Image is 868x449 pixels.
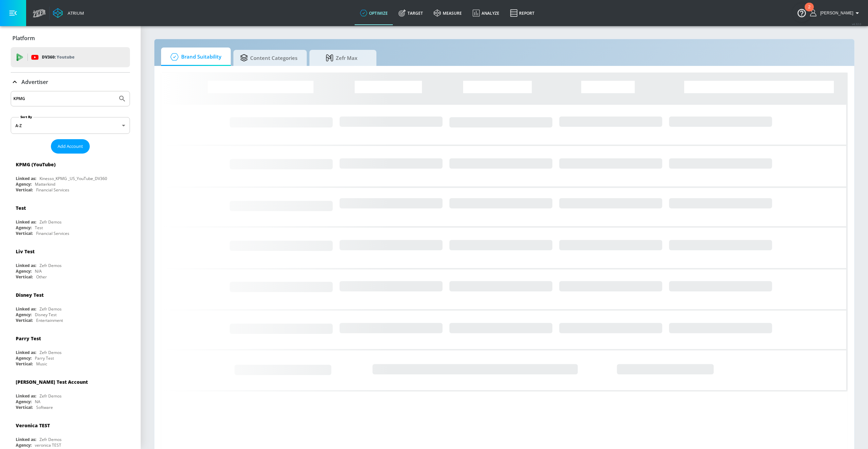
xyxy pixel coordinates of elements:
[792,3,811,22] button: Open Resource Center, 2 new notifications
[35,399,41,405] div: NA
[16,312,31,318] div: Agency:
[11,200,130,238] div: TestLinked as:Zefr DemosAgency:TestVertical:Financial Services
[16,350,36,355] div: Linked as:
[16,318,33,323] div: Vertical:
[16,361,33,367] div: Vertical:
[12,34,35,42] p: Platform
[11,47,130,67] div: DV360: Youtube
[40,393,62,399] div: Zefr Demos
[16,393,36,399] div: Linked as:
[16,225,31,231] div: Agency:
[115,91,130,106] button: Submit Search
[19,115,33,119] label: Sort By
[53,8,84,18] a: Atrium
[16,379,88,385] div: [PERSON_NAME] Test Account
[11,117,130,134] div: A-Z
[11,243,130,281] div: Liv TestLinked as:Zefr DemosAgency:N/AVertical:Other
[16,437,36,442] div: Linked as:
[16,306,36,312] div: Linked as:
[36,187,69,193] div: Financial Services
[428,1,467,25] a: measure
[58,143,83,150] span: Add Account
[505,1,540,25] a: Report
[35,268,42,274] div: N/A
[16,355,31,361] div: Agency:
[13,94,115,103] input: Search by name
[11,330,130,368] div: Parry TestLinked as:Zefr DemosAgency:Parry TestVertical:Music
[16,205,26,211] div: Test
[36,361,47,367] div: Music
[11,287,130,325] div: Disney TestLinked as:Zefr DemosAgency:Disney TestVertical:Entertainment
[36,318,63,323] div: Entertainment
[16,161,56,168] div: KPMG (YouTube)
[36,405,53,410] div: Software
[11,374,130,412] div: [PERSON_NAME] Test AccountLinked as:Zefr DemosAgency:NAVertical:Software
[16,442,31,448] div: Agency:
[316,50,367,66] span: Zefr Max
[16,399,31,405] div: Agency:
[16,263,36,268] div: Linked as:
[40,306,62,312] div: Zefr Demos
[40,263,62,268] div: Zefr Demos
[11,73,130,91] div: Advertiser
[16,176,36,181] div: Linked as:
[355,1,393,25] a: optimize
[21,78,48,86] p: Advertiser
[40,437,62,442] div: Zefr Demos
[168,49,221,65] span: Brand Suitability
[16,187,33,193] div: Vertical:
[57,54,74,61] p: Youtube
[65,10,84,16] div: Atrium
[35,442,61,448] div: veronica TEST
[16,335,41,342] div: Parry Test
[16,231,33,236] div: Vertical:
[810,9,861,17] button: [PERSON_NAME]
[42,54,74,61] p: DV360:
[16,405,33,410] div: Vertical:
[16,219,36,225] div: Linked as:
[35,355,54,361] div: Parry Test
[393,1,428,25] a: Target
[16,292,44,298] div: Disney Test
[16,422,50,429] div: Veronica TEST
[36,274,47,280] div: Other
[11,29,130,48] div: Platform
[16,181,31,187] div: Agency:
[852,22,861,26] span: v 4.32.0
[51,139,90,154] button: Add Account
[36,231,69,236] div: Financial Services
[11,156,130,194] div: KPMG (YouTube)Linked as:Kinesso_KPMG _US_YouTube_DV360Agency:MatterkindVertical:Financial Services
[817,11,853,15] span: login as: shannon.belforti@zefr.com
[35,312,57,318] div: Disney Test
[35,225,43,231] div: Test
[240,50,297,66] span: Content Categories
[467,1,505,25] a: Analyze
[40,176,107,181] div: Kinesso_KPMG _US_YouTube_DV360
[40,219,62,225] div: Zefr Demos
[16,268,31,274] div: Agency:
[808,7,810,16] div: 2
[35,181,55,187] div: Matterkind
[16,274,33,280] div: Vertical:
[16,248,34,255] div: Liv Test
[40,350,62,355] div: Zefr Demos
